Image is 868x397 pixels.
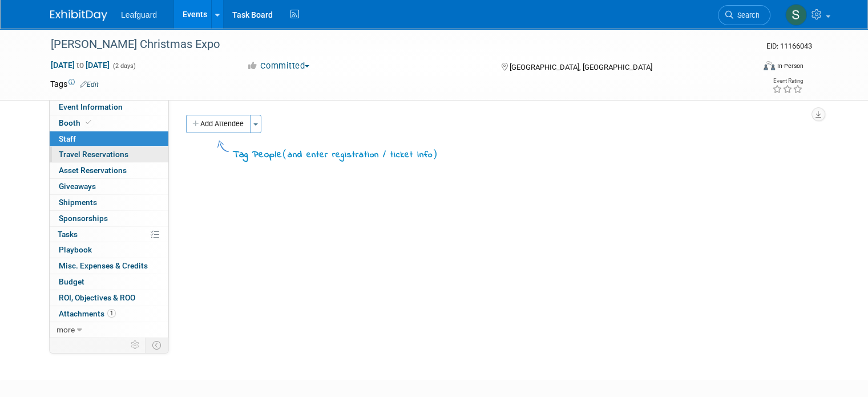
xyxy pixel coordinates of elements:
[50,290,168,306] a: ROI, Objectives & ROO
[59,245,92,254] span: Playbook
[59,277,84,286] span: Budget
[107,309,116,318] span: 1
[59,118,94,127] span: Booth
[766,42,812,50] span: Event ID: 11166043
[59,261,148,270] span: Misc. Expenses & Credits
[58,230,78,239] span: Tasks
[50,306,168,322] a: Attachments1
[126,338,146,352] td: Personalize Event Tab Strip
[785,4,807,26] img: Stephanie Luke
[233,147,438,162] div: Tag People
[764,61,775,70] img: Format-Inperson.png
[75,61,86,70] span: to
[50,115,168,131] a: Booth
[59,166,127,175] span: Asset Reservations
[146,338,169,352] td: Toggle Event Tabs
[777,62,804,70] div: In-Person
[50,195,168,210] a: Shipments
[86,119,91,126] i: Booth reservation complete
[59,182,96,191] span: Giveaways
[243,60,314,72] button: Committed
[50,99,168,115] a: Event Information
[80,81,99,89] a: Edit
[50,60,110,70] span: [DATE] [DATE]
[56,325,75,334] span: more
[50,163,168,178] a: Asset Reservations
[59,198,97,207] span: Shipments
[50,131,168,147] a: Staff
[59,293,135,302] span: ROI, Objectives & ROO
[59,214,108,223] span: Sponsorships
[288,149,433,161] span: and enter registration / ticket info
[121,10,157,19] span: Leafguard
[692,59,804,77] div: Event Format
[59,309,116,318] span: Attachments
[59,134,76,143] span: Staff
[112,62,136,70] span: (2 days)
[50,274,168,290] a: Budget
[733,11,760,19] span: Search
[186,115,251,133] button: Add Attendee
[50,242,168,258] a: Playbook
[50,179,168,194] a: Giveaways
[433,148,438,159] span: )
[282,148,288,159] span: (
[50,211,168,226] a: Sponsorships
[50,227,168,242] a: Tasks
[50,10,107,21] img: ExhibitDay
[47,34,740,55] div: [PERSON_NAME] Christmas Expo
[50,258,168,274] a: Misc. Expenses & Credits
[59,150,128,159] span: Travel Reservations
[50,78,99,90] td: Tags
[59,102,123,111] span: Event Information
[718,5,770,25] a: Search
[510,63,652,71] span: [GEOGRAPHIC_DATA], [GEOGRAPHIC_DATA]
[50,147,168,162] a: Travel Reservations
[50,322,168,338] a: more
[772,78,803,84] div: Event Rating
